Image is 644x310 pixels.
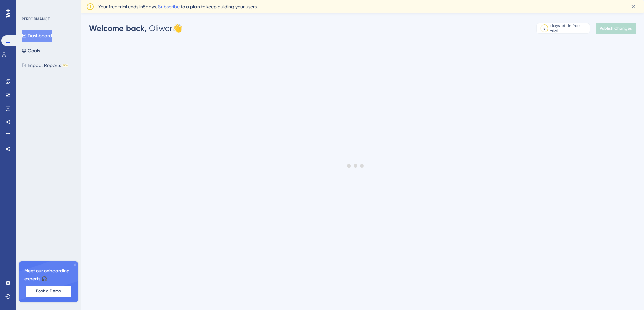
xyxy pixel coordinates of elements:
[22,59,68,71] button: Impact ReportsBETA
[22,44,40,57] button: Goals
[62,64,68,67] div: BETA
[596,23,636,34] button: Publish Changes
[600,26,632,31] span: Publish Changes
[158,4,180,9] a: Subscribe
[89,23,182,34] div: Oliwer 👋
[26,286,71,297] button: Book a Demo
[22,30,52,42] button: Dashboard
[543,26,546,31] div: 5
[36,288,61,294] span: Book a Demo
[550,23,588,34] div: days left in free trial
[98,3,258,11] span: Your free trial ends in 5 days. to a plan to keep guiding your users.
[24,267,73,283] span: Meet our onboarding experts 🎧
[22,16,50,22] div: PERFORMANCE
[89,23,147,33] span: Welcome back,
